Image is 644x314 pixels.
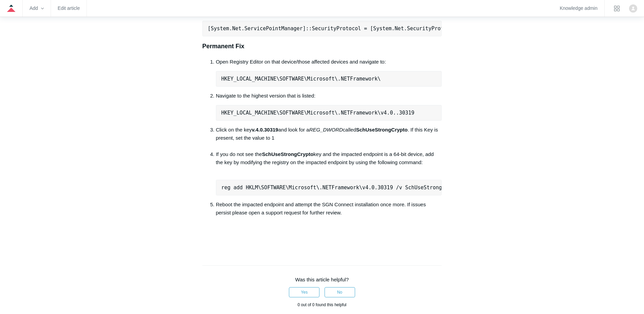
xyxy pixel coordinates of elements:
a: Edit article [58,6,80,10]
li: Click on the key and look for a called . If this Key is present, set the value to 1 [216,126,442,150]
a: Knowledge admin [560,6,597,10]
li: Reboot the impacted endpoint and attempt the SGN Connect installation once more. If issues persis... [216,200,442,217]
h3: Permanent Fix [202,41,442,51]
pre: HKEY_LOCAL_MACHINE\SOFTWARE\Microsoft\.NETFramework\v4.0..30319 [216,105,442,121]
img: user avatar [629,4,637,13]
zd-hc-trigger: Add [30,6,44,10]
pre: HKEY_LOCAL_MACHINE\SOFTWARE\Microsoft\.NETFramework\ [216,71,442,87]
li: If you do not see the key and the impacted endpoint is a 64-bit device, add the key by modifying ... [216,150,442,195]
strong: SchUseStrongCrypto [262,151,314,157]
pre: [System.Net.ServicePointManager]::SecurityProtocol = [System.Net.SecurityProtocolType]::Tls12 [202,21,442,36]
strong: SchUseStrongCrypto [356,127,408,133]
button: This article was helpful [289,287,319,297]
em: REG_DWORD [309,127,343,133]
strong: v.4.0.30319 [252,127,278,133]
span: Was this article helpful? [295,277,349,282]
li: Navigate to the highest version that is listed: [216,92,442,121]
li: Open Registry Editor on that device/those affected devices and navigate to: [216,58,442,87]
pre: reg add HKLM\SOFTWARE\Microsoft\.NETFramework\v4.0.30319 /v SchUseStrongCrypt /t REG_DWORD /d 1 /... [216,180,442,195]
button: This article was not helpful [325,287,355,297]
span: 0 out of 0 found this helpful [297,302,346,307]
zd-hc-trigger: Click your profile icon to open the profile menu [629,4,637,13]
